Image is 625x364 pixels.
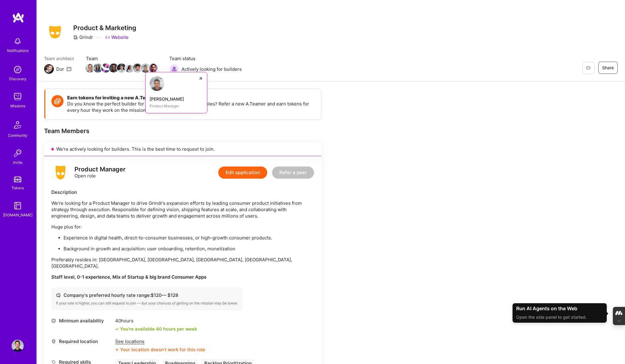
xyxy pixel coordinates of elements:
[125,64,134,73] img: Team Member Avatar
[73,34,93,40] div: Grindr
[133,63,141,73] a: Team Member Avatar
[44,24,66,40] img: Company Logo
[12,185,24,191] div: Tokens
[105,34,129,40] a: Website
[64,246,314,252] p: Background in growth and acquisition: user onboarding, retention, monetization
[56,301,238,306] div: If your rate is higher, you can still request to join — but your chances of getting on the missio...
[51,163,70,182] img: logo
[56,66,64,72] div: Dor
[51,318,56,323] i: icon Clock
[44,142,321,156] div: We’re actively looking for builders. This is the best time to request to join.
[115,348,119,352] i: icon CloseOrange
[118,63,126,73] a: Team Member Avatar
[149,64,158,73] img: Team Member Avatar
[586,65,591,70] i: icon EyeClosed
[7,47,29,54] div: Notifications
[181,66,242,72] span: Actively looking for builders
[150,96,203,102] div: [PERSON_NAME]
[602,65,614,71] span: Share
[74,166,126,179] div: Open role
[198,76,203,81] i: icon ArrowUpRight
[85,64,95,73] img: Team Member Avatar
[109,64,118,73] img: Team Member Avatar
[12,64,24,76] img: discovery
[141,63,149,73] a: Team Member Avatar
[51,200,314,219] p: We're looking for a Product Manager to drive Grindr’s expansion efforts by leading consumer produ...
[150,76,164,91] img: Joshua Goodman
[115,318,197,324] div: 40 hours
[51,338,112,345] div: Required location
[13,159,22,166] div: Invite
[51,339,56,344] i: icon Location
[169,55,242,62] span: Team status
[12,200,24,212] img: guide book
[115,327,119,331] i: icon Check
[51,274,206,280] strong: Staff level, 0-1 experience, Mix of Startup & big brand Consumer Apps
[12,91,24,103] img: teamwork
[64,235,314,241] p: Experience in digital health, direct-to-consumer businesses, or high-growth consumer products.
[115,346,205,353] div: Your location doesn’t work for this role
[516,314,603,320] div: Open the side panel to get started.
[10,340,25,352] a: User Avatar
[94,63,102,73] a: Team Member Avatar
[12,147,24,159] img: Invite
[93,64,102,73] img: Team Member Avatar
[67,101,315,113] p: Do you know the perfect builder for one or more of these open roles? Refer a new A.Teamer and ear...
[73,24,136,32] h3: Product & Marketing
[10,118,25,132] img: Community
[150,103,203,109] div: Product Manager
[3,212,33,218] div: [DOMAIN_NAME]
[272,167,314,179] button: Refer a peer
[51,189,314,195] div: Description
[44,127,321,135] div: Team Members
[115,326,197,332] div: You're available 40 hours per week
[133,64,142,73] img: Team Member Avatar
[126,63,133,73] a: Team Member Avatar
[110,63,118,73] a: Team Member Avatar
[73,35,78,40] i: icon CompanyGray
[44,55,74,62] span: Team architect
[102,63,110,73] a: Team Member Avatar
[67,95,315,101] h4: Earn tokens for inviting a new A.Teamer to this mission
[86,63,94,73] a: Team Member Avatar
[101,64,110,73] img: Team Member Avatar
[10,103,25,109] div: Missions
[12,12,24,23] img: logo
[56,293,60,297] i: icon Cash
[56,292,238,298] div: Company's preferred hourly rate range: $ 120 — $ 128
[74,166,126,173] div: Product Manager
[115,338,205,345] div: See locations
[9,76,26,82] div: Discovery
[8,132,27,139] div: Community
[51,224,314,230] p: Huge plus for:
[51,95,64,107] img: Token icon
[67,67,71,71] i: icon Mail
[51,256,314,269] p: Preferably resides in: [GEOGRAPHIC_DATA], [GEOGRAPHIC_DATA], [GEOGRAPHIC_DATA], [GEOGRAPHIC_DATA]...
[598,62,618,74] button: Share
[12,35,24,47] img: bell
[149,63,157,73] a: Team Member Avatar
[44,64,54,74] img: Team Architect
[218,167,267,179] button: Edit application
[86,55,157,62] span: Team
[12,340,24,352] img: User Avatar
[141,64,150,73] img: Team Member Avatar
[516,306,603,311] div: Run AI Agents on the Web
[117,64,126,73] img: Team Member Avatar
[51,318,112,324] div: Minimum availability
[14,177,21,182] img: tokens
[169,64,179,74] img: Actively looking for builders
[145,72,207,113] a: Joshua Goodman[PERSON_NAME]Product Manager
